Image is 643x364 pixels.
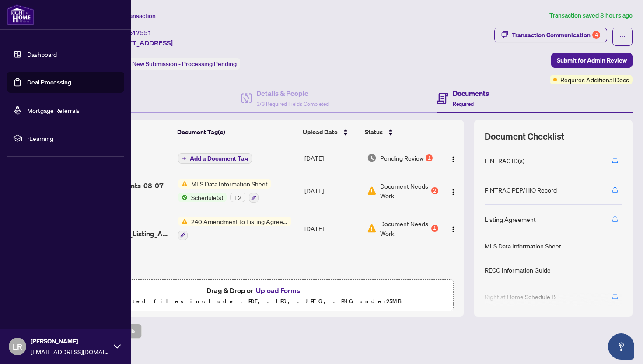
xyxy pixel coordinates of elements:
[431,187,438,194] div: 2
[367,224,377,233] img: Document Status
[303,127,338,137] span: Upload Date
[367,153,377,163] img: Document Status
[485,214,536,224] div: Listing Agreement
[188,192,227,202] span: Schedule(s)
[485,156,524,165] div: FINTRAC ID(s)
[446,184,460,198] button: Logo
[27,78,71,86] a: Deal Processing
[178,153,252,164] button: Add a Document Tag
[256,88,329,98] h4: Details & People
[301,172,363,210] td: [DATE]
[27,50,57,58] a: Dashboard
[560,75,629,84] span: Requires Additional Docs
[557,53,627,67] span: Submit for Admin Review
[380,181,430,200] span: Document Needs Work
[301,144,363,172] td: [DATE]
[178,217,188,226] img: Status Icon
[549,10,633,21] article: Transaction saved 3 hours ago
[27,106,80,114] a: Mortgage Referrals
[190,155,248,161] span: Add a Document Tag
[62,296,447,307] p: Supported files include .PDF, .JPG, .JPEG, .PNG under 25 MB
[365,127,383,137] span: Status
[132,60,237,68] span: New Submission - Processing Pending
[256,101,329,107] span: 3/3 Required Fields Completed
[182,156,186,161] span: plus
[380,153,424,163] span: Pending Review
[108,38,173,48] span: [STREET_ADDRESS]
[178,179,271,203] button: Status IconMLS Data Information SheetStatus IconSchedule(s)+2
[367,186,377,196] img: Document Status
[450,156,457,163] img: Logo
[178,192,188,202] img: Status Icon
[178,153,252,164] button: Add a Document Tag
[7,4,34,25] img: logo
[485,185,557,195] div: FINTRAC PEP/HIO Record
[450,189,457,196] img: Logo
[31,336,109,346] span: [PERSON_NAME]
[13,340,22,353] span: LR
[592,31,600,39] div: 4
[188,179,271,189] span: MLS Data Information Sheet
[485,265,551,275] div: RECO Information Guide
[108,58,240,70] div: Status:
[206,285,303,296] span: Drag & Drop or
[431,225,438,232] div: 1
[485,130,564,143] span: Document Checklist
[453,101,474,107] span: Required
[446,151,460,165] button: Logo
[551,53,633,68] button: Submit for Admin Review
[174,120,300,144] th: Document Tag(s)
[132,29,152,37] span: 47551
[453,88,489,98] h4: Documents
[485,241,561,251] div: MLS Data Information Sheet
[301,210,363,247] td: [DATE]
[31,347,109,357] span: [EMAIL_ADDRESS][DOMAIN_NAME]
[608,333,634,360] button: Open asap
[56,280,453,312] span: Drag & Drop orUpload FormsSupported files include .PDF, .JPG, .JPEG, .PNG under25MB
[494,28,607,42] button: Transaction Communication4
[446,221,460,235] button: Logo
[109,12,156,20] span: View Transaction
[188,217,291,226] span: 240 Amendment to Listing Agreement - Authority to Offer for Sale Price Change/Extension/Amendment(s)
[178,217,291,240] button: Status Icon240 Amendment to Listing Agreement - Authority to Offer for Sale Price Change/Extensio...
[450,226,457,233] img: Logo
[253,285,303,296] button: Upload Forms
[230,192,245,202] div: + 2
[27,133,118,143] span: rLearning
[512,28,600,42] div: Transaction Communication
[380,219,430,238] span: Document Needs Work
[178,179,188,189] img: Status Icon
[619,34,626,40] span: ellipsis
[299,120,361,144] th: Upload Date
[361,120,439,144] th: Status
[485,292,556,301] div: Right at Home Schedule B
[426,154,433,161] div: 1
